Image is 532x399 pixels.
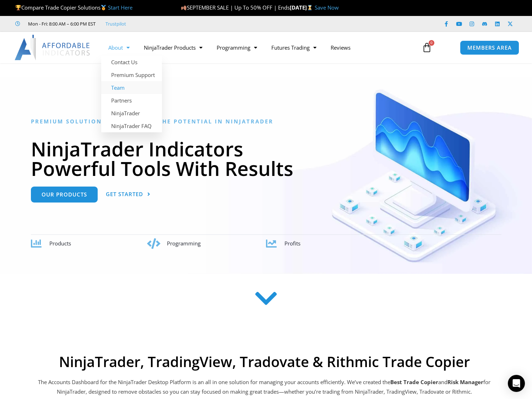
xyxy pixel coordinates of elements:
[307,5,313,10] img: ⌛
[315,4,339,11] a: Save Now
[105,20,126,28] a: Trustpilot
[15,4,132,11] span: Compare Trade Copier Solutions
[108,4,132,11] a: Start Here
[284,240,300,247] span: Profits
[101,81,162,94] a: Team
[467,45,512,50] span: MEMBERS AREA
[106,192,143,197] span: Get Started
[16,5,21,10] img: 🏆
[31,187,98,203] a: Our Products
[101,39,415,56] nav: Menu
[37,377,492,397] p: The Accounts Dashboard for the NinjaTrader Desktop Platform is an all in one solution for managin...
[167,240,201,247] span: Programming
[101,56,162,132] ul: About
[137,39,210,56] a: NinjaTrader Products
[101,120,162,132] a: NinjaTrader FAQ
[181,4,290,11] span: SEPTEMBER SALE | Up To 50% OFF | Ends
[31,139,501,178] h1: NinjaTrader Indicators Powerful Tools With Results
[101,68,162,81] a: Premium Support
[101,107,162,120] a: NinjaTrader
[49,240,71,247] span: Products
[264,39,324,56] a: Futures Trading
[429,40,434,46] span: 0
[101,39,137,56] a: About
[390,378,438,386] b: Best Trade Copier
[101,56,162,68] a: Contact Us
[15,35,91,60] img: LogoAI | Affordable Indicators – NinjaTrader
[101,5,106,10] img: 🥇
[290,4,314,11] strong: [DATE]
[37,353,492,370] h2: NinjaTrader, TradingView, Tradovate & Rithmic Trade Copier
[101,94,162,107] a: Partners
[210,39,264,56] a: Programming
[411,37,443,58] a: 0
[508,375,525,392] div: Open Intercom Messenger
[31,118,501,125] h6: Premium Solutions - Unlocking the Potential in NinjaTrader
[460,40,519,55] a: MEMBERS AREA
[447,378,483,386] strong: Risk Manager
[106,187,151,203] a: Get Started
[324,39,358,56] a: Reviews
[42,192,87,197] span: Our Products
[181,5,186,10] img: 🍂
[26,20,96,28] span: Mon - Fri: 8:00 AM – 6:00 PM EST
